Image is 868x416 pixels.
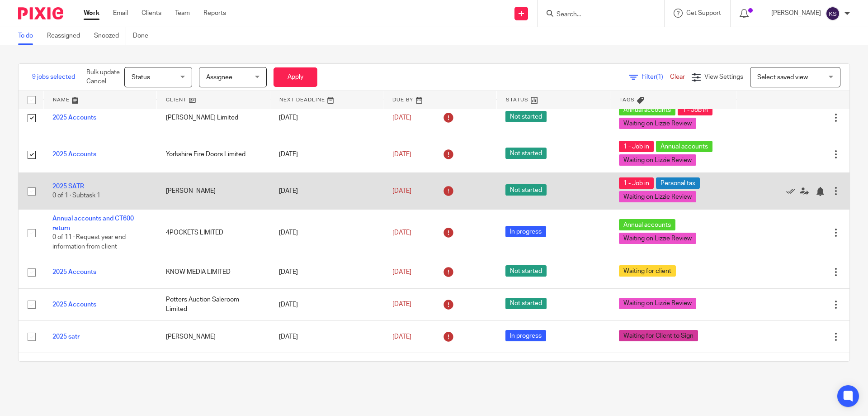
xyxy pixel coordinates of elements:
[270,256,383,288] td: [DATE]
[18,27,40,45] a: To do
[52,183,84,190] a: 2025 SATR
[505,226,546,237] span: In progress
[132,74,150,81] span: Status
[505,265,547,277] span: Not started
[619,191,696,202] span: Waiting on Lizzie Review
[157,321,270,353] td: [PERSON_NAME]
[505,330,546,341] span: In progress
[113,9,128,18] a: Email
[619,298,696,309] span: Waiting on Lizzie Review
[274,67,317,87] button: Apply
[32,72,75,81] span: 9 jobs selected
[206,74,232,81] span: Assignee
[826,6,840,21] img: svg%3E
[47,27,87,45] a: Reassigned
[52,151,96,158] a: 2025 Accounts
[619,141,654,152] span: 1 - Job in
[133,27,155,45] a: Done
[505,111,547,122] span: Not started
[157,288,270,320] td: Potters Auction Saleroom Limited
[392,301,411,308] span: [DATE]
[157,136,270,173] td: Yorkshire Fire Doors Limited
[771,9,821,18] p: [PERSON_NAME]
[786,186,800,196] a: Mark as done
[656,177,700,189] span: Personal tax
[270,210,383,256] td: [DATE]
[270,321,383,353] td: [DATE]
[619,219,675,230] span: Annual accounts
[142,9,161,18] a: Clients
[86,68,120,86] p: Bulk update
[52,215,134,231] a: Annual accounts and CT600 return
[619,330,698,341] span: Waiting for Client to Sign
[670,74,685,80] a: Clear
[505,298,547,309] span: Not started
[556,11,637,19] input: Search
[84,9,99,18] a: Work
[157,353,270,385] td: Amcotts Engineering Limited
[270,173,383,210] td: [DATE]
[704,74,743,80] span: View Settings
[619,118,696,129] span: Waiting on Lizzie Review
[52,334,80,340] a: 2025 satr
[619,177,654,189] span: 1 - Job in
[270,100,383,136] td: [DATE]
[392,188,411,194] span: [DATE]
[505,184,547,196] span: Not started
[18,7,63,19] img: Pixie
[642,74,670,80] span: Filter
[52,269,96,275] a: 2025 Accounts
[94,27,126,45] a: Snoozed
[175,9,190,18] a: Team
[392,115,411,121] span: [DATE]
[619,233,696,244] span: Waiting on Lizzie Review
[203,9,226,18] a: Reports
[52,234,126,250] span: 0 of 11 · Request year end information from client
[678,104,712,115] span: 1 - Job in
[270,136,383,173] td: [DATE]
[686,10,721,16] span: Get Support
[52,193,100,199] span: 0 of 1 · Subtask 1
[505,148,547,159] span: Not started
[392,269,411,275] span: [DATE]
[619,265,676,277] span: Waiting for client
[270,288,383,320] td: [DATE]
[656,141,712,152] span: Annual accounts
[619,154,696,166] span: Waiting on Lizzie Review
[392,151,411,158] span: [DATE]
[656,74,663,80] span: (1)
[392,334,411,340] span: [DATE]
[157,256,270,288] td: KNOW MEDIA LIMITED
[157,210,270,256] td: 4POCKETS LIMITED
[86,78,106,85] a: Cancel
[157,173,270,210] td: [PERSON_NAME]
[619,97,635,102] span: Tags
[619,104,675,115] span: Annual accounts
[157,100,270,136] td: [PERSON_NAME] Limited
[270,353,383,385] td: [DATE]
[392,230,411,236] span: [DATE]
[757,74,808,81] span: Select saved view
[52,301,96,308] a: 2025 Accounts
[52,115,96,121] a: 2025 Accounts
